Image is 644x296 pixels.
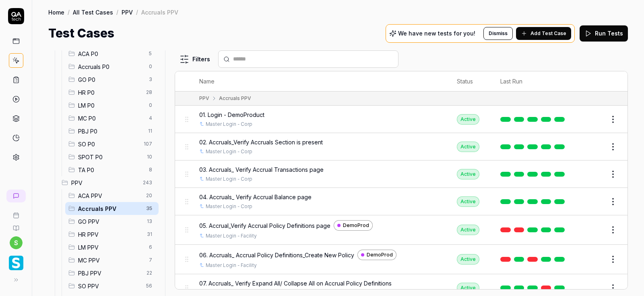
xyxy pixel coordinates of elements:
span: SO PPV [78,282,141,290]
span: MC PPV [78,256,144,265]
span: 243 [140,178,155,188]
tr: 04. Accruals_ Verify Accrual Balance pageMaster Login - CorpActive [175,188,627,215]
div: Active [457,254,479,265]
tr: 03. Accruals_ Verify Accrual Transactions pageMaster Login - CorpActive [175,161,627,188]
div: Drag to reorderACA P05 [65,47,159,60]
div: Active [457,114,479,125]
div: Drag to reorderPBJ PPV22 [65,267,159,279]
span: Accruals PPV [78,204,141,213]
button: Filters [175,51,215,67]
span: MC P0 [78,114,144,123]
div: Drag to reorderTA P08 [65,163,159,176]
span: 3 [146,75,155,84]
div: Drag to reorderLM P00 [65,99,159,112]
button: Smartlinx Logo [3,249,29,272]
a: Master Login - Facility [206,232,257,240]
div: Drag to reorderACA PPV20 [65,189,159,202]
tr: 05. Accrual_Verify Accrual Policy Definitions pageDemoProdMaster Login - FacilityActive [175,215,627,245]
a: Master Login - Corp [206,148,252,155]
span: 01. Login - DemoProduct [199,110,264,119]
span: ACA P0 [78,50,144,58]
div: Drag to reorderMC P04 [65,112,159,125]
button: Add Test Case [516,27,571,40]
span: 07. Accruals_ Verify Expand All/ Collapse All on Accrual Policy Definitions [199,279,392,288]
div: Drag to reorderHR P028 [65,86,159,99]
div: Drag to reorderGO P03 [65,73,159,86]
th: Status [449,71,492,92]
a: New conversation [6,190,26,202]
a: DemoProd [357,250,396,260]
span: Add Test Case [530,30,566,37]
span: 35 [143,204,155,213]
span: 5 [146,49,155,58]
span: 4 [146,113,155,123]
a: Home [48,8,64,16]
span: 8 [146,165,155,175]
a: Documentation [3,219,29,231]
div: Active [457,169,479,179]
span: 06. Accruals_ Accrual Policy Definitions_Create New Policy [199,251,354,259]
div: Drag to reorderSPOT P010 [65,150,159,163]
div: Active [457,196,479,207]
div: Drag to reorderMC PPV7 [65,254,159,267]
div: Drag to reorderPBJ P011 [65,125,159,138]
span: 6 [146,242,155,252]
span: 11 [145,126,155,136]
span: HR P0 [78,88,141,97]
a: DemoProd [334,220,373,231]
div: Active [457,283,479,293]
span: GO P0 [78,75,144,84]
span: 04. Accruals_ Verify Accrual Balance page [199,193,312,201]
span: TA P0 [78,166,144,174]
div: / [68,8,70,16]
span: 0 [146,62,155,71]
div: Drag to reorderHR PPV31 [65,228,159,241]
span: 28 [143,88,155,97]
div: Active [457,225,479,235]
div: Drag to reorderAccruals PPV35 [65,202,159,215]
span: 13 [144,217,155,226]
span: DemoProd [343,222,369,229]
a: Master Login - Corp [206,175,252,183]
span: SPOT P0 [78,153,142,161]
div: Active [457,142,479,152]
div: Drag to reorderPPV243 [58,176,159,189]
tr: 06. Accruals_ Accrual Policy Definitions_Create New PolicyDemoProdMaster Login - FacilityActive [175,245,627,274]
span: ACA PPV [78,192,141,200]
div: Accruals PPV [219,95,251,102]
button: Run Tests [580,25,628,42]
tr: 01. Login - DemoProductMaster Login - CorpActive [175,106,627,133]
span: LM P0 [78,101,144,110]
span: PPV [71,179,138,187]
span: HR PPV [78,230,142,239]
span: 10 [144,152,155,162]
span: DemoProd [367,251,393,258]
th: Last Run [492,71,576,92]
div: / [116,8,118,16]
div: Accruals PPV [141,8,178,16]
button: s [10,236,23,249]
div: Drag to reorderSO PPV56 [65,279,159,292]
div: Drag to reorderGO PPV13 [65,215,159,228]
span: 03. Accruals_ Verify Accrual Transactions page [199,165,324,174]
span: PBJ PPV [78,269,142,277]
tr: 02. Accruals_Verify Accruals Section is presentMaster Login - CorpActive [175,133,627,161]
div: Drag to reorderAccruals P00 [65,60,159,73]
p: We have new tests for you! [398,31,475,36]
span: Accruals P0 [78,63,144,71]
span: PBJ P0 [78,127,143,135]
span: 0 [146,100,155,110]
span: 107 [140,139,155,149]
a: Master Login - Facility [206,262,257,269]
span: 05. Accrual_Verify Accrual Policy Definitions page [199,221,330,230]
a: Master Login - Corp [206,121,252,128]
a: Book a call with us [3,206,29,219]
span: SO P0 [78,140,139,148]
button: Dismiss [483,27,513,40]
th: Name [191,71,449,92]
a: Master Login - Corp [206,203,252,210]
span: 7 [146,255,155,265]
span: 56 [143,281,155,291]
span: GO PPV [78,217,142,226]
